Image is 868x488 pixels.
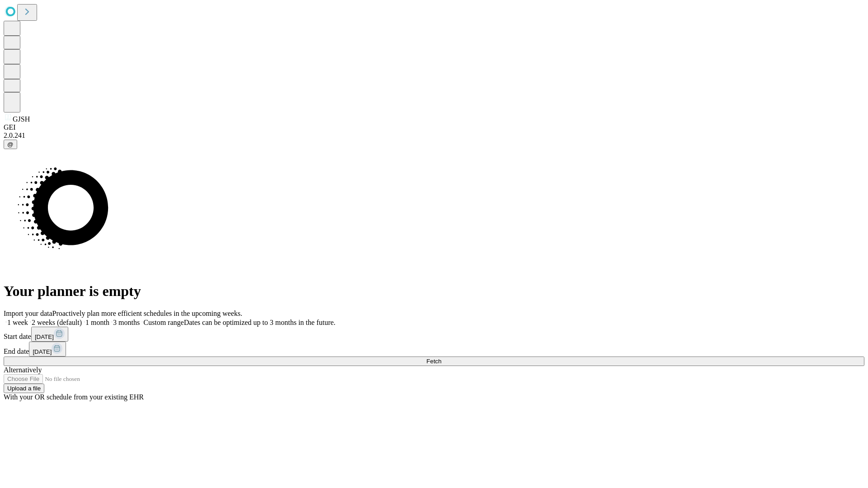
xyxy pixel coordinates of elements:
span: 3 months [113,319,140,326]
span: [DATE] [35,333,54,340]
span: Import your data [4,310,52,317]
span: Fetch [426,358,441,365]
span: Custom range [143,319,184,326]
span: 1 month [85,319,109,326]
button: Upload a file [4,384,44,393]
span: Proactively plan more efficient schedules in the upcoming weeks. [52,310,242,317]
span: 1 week [7,319,28,326]
span: 2 weeks (default) [32,319,82,326]
button: Fetch [4,357,864,366]
span: GJSH [13,115,30,123]
div: GEI [4,123,864,131]
span: @ [7,141,14,148]
span: Dates can be optimized up to 3 months in the future. [184,319,335,326]
span: [DATE] [33,348,52,355]
span: Alternatively [4,366,42,374]
div: 2.0.241 [4,131,864,140]
button: [DATE] [29,342,66,357]
h1: Your planner is empty [4,283,864,300]
div: Start date [4,327,864,342]
span: With your OR schedule from your existing EHR [4,393,144,401]
button: @ [4,140,17,149]
button: [DATE] [31,327,68,342]
div: End date [4,342,864,357]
